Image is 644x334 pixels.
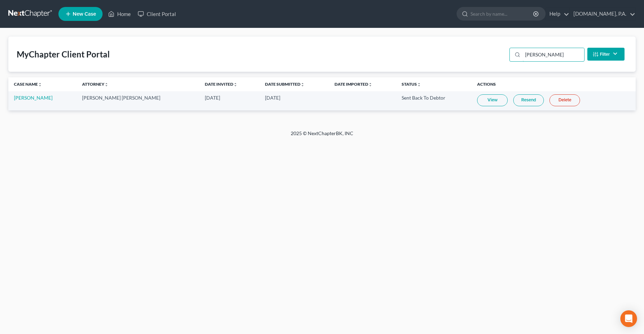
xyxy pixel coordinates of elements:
[396,91,472,110] td: Sent Back To Debtor
[205,95,220,101] span: [DATE]
[470,7,534,20] input: Search by name...
[77,91,199,110] td: [PERSON_NAME] [PERSON_NAME]
[300,83,305,87] i: unfold_more
[587,48,625,61] button: Filter
[38,83,42,87] i: unfold_more
[477,94,508,106] a: View
[472,77,636,91] th: Actions
[265,95,280,101] span: [DATE]
[233,83,238,87] i: unfold_more
[14,95,53,101] a: [PERSON_NAME]
[14,81,42,87] a: Case Nameunfold_more
[620,310,637,327] div: Open Intercom Messenger
[104,83,108,87] i: unfold_more
[417,83,421,87] i: unfold_more
[134,8,179,20] a: Client Portal
[402,81,421,87] a: Statusunfold_more
[523,48,584,61] input: Search...
[73,11,96,17] span: New Case
[335,81,372,87] a: Date Importedunfold_more
[549,94,580,106] a: Delete
[265,81,305,87] a: Date Submittedunfold_more
[82,81,108,87] a: Attorneyunfold_more
[205,81,238,87] a: Date Invitedunfold_more
[546,8,569,20] a: Help
[105,8,134,20] a: Home
[570,8,635,20] a: [DOMAIN_NAME], P.A.
[368,83,372,87] i: unfold_more
[17,49,110,60] div: MyChapter Client Portal
[124,130,520,142] div: 2025 © NextChapterBK, INC
[513,94,544,106] a: Resend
